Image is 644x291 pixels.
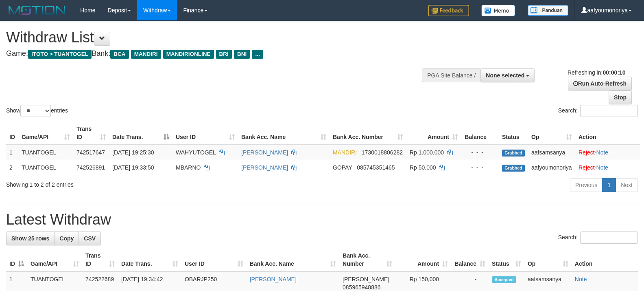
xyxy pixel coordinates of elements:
[330,121,406,145] th: Bank Acc. Number: activate to sort column ascending
[575,160,640,175] td: ·
[234,50,250,59] span: BNI
[570,178,603,192] a: Previous
[6,50,421,58] h4: Game: Bank:
[333,149,357,156] span: MANDIRI
[499,121,528,145] th: Status
[575,145,640,160] td: ·
[6,248,27,271] th: ID: activate to sort column descending
[422,68,480,82] div: PGA Site Balance /
[241,149,288,156] a: [PERSON_NAME]
[172,121,238,145] th: User ID: activate to sort column ascending
[76,149,105,156] span: 742517647
[480,68,535,82] button: None selected
[109,121,172,145] th: Date Trans.: activate to sort column descending
[112,164,154,171] span: [DATE] 19:33:50
[163,50,214,59] span: MANDIRIONLINE
[241,164,288,171] a: [PERSON_NAME]
[528,145,575,160] td: aafsamsanya
[18,121,73,145] th: Game/API: activate to sort column ascending
[28,50,92,59] span: ITOTO > TUANTOGEL
[6,4,68,16] img: MOTION_logo.png
[461,121,499,145] th: Balance
[343,284,380,291] span: Copy 085965948886 to clipboard
[59,235,74,242] span: Copy
[502,165,525,172] span: Grabbed
[18,145,73,160] td: TUANTOGEL
[528,121,575,145] th: Op: activate to sort column ascending
[333,164,352,171] span: GOPAY
[76,164,105,171] span: 742526891
[216,50,232,59] span: BRI
[528,5,568,16] img: panduan.png
[252,50,263,59] span: ...
[176,164,201,171] span: MBARNO
[528,160,575,175] td: aafyoumonoriya
[250,276,297,282] a: [PERSON_NAME]
[84,235,96,242] span: CSV
[502,150,525,157] span: Grabbed
[395,248,451,271] th: Amount: activate to sort column ascending
[465,148,496,157] div: - - -
[465,163,496,172] div: - - -
[11,235,49,242] span: Show 25 rows
[596,164,609,171] a: Note
[451,248,489,271] th: Balance: activate to sort column ascending
[579,164,595,171] a: Reject
[112,149,154,156] span: [DATE] 19:25:30
[181,248,247,271] th: User ID: activate to sort column ascending
[580,231,638,244] input: Search:
[6,105,68,117] label: Show entries
[492,276,516,283] span: Accepted
[602,178,616,192] a: 1
[176,149,216,156] span: WAHYUTOGEL
[82,248,118,271] th: Trans ID: activate to sort column ascending
[20,105,51,117] select: Showentries
[616,178,638,192] a: Next
[406,121,461,145] th: Amount: activate to sort column ascending
[609,90,632,104] a: Stop
[410,164,436,171] span: Rp 50.000
[575,276,587,282] a: Note
[79,231,101,245] a: CSV
[486,72,524,79] span: None selected
[572,248,638,271] th: Action
[131,50,161,59] span: MANDIRI
[238,121,330,145] th: Bank Acc. Name: activate to sort column ascending
[118,248,181,271] th: Date Trans.: activate to sort column ascending
[489,248,524,271] th: Status: activate to sort column ascending
[410,149,444,156] span: Rp 1.000.000
[6,231,55,245] a: Show 25 rows
[558,105,638,117] label: Search:
[6,212,638,228] h1: Latest Withdraw
[603,69,625,76] strong: 00:00:10
[339,248,395,271] th: Bank Acc. Number: activate to sort column ascending
[54,231,79,245] a: Copy
[575,121,640,145] th: Action
[73,121,109,145] th: Trans ID: activate to sort column ascending
[343,276,389,282] span: [PERSON_NAME]
[110,50,129,59] span: BCA
[6,177,262,189] div: Showing 1 to 2 of 2 entries
[27,248,82,271] th: Game/API: activate to sort column ascending
[362,149,403,156] span: Copy 1730018806282 to clipboard
[6,145,18,160] td: 1
[481,5,515,16] img: Button%20Memo.svg
[6,121,18,145] th: ID
[558,231,638,244] label: Search:
[357,164,395,171] span: Copy 085745351465 to clipboard
[524,248,572,271] th: Op: activate to sort column ascending
[579,149,595,156] a: Reject
[580,105,638,117] input: Search:
[247,248,339,271] th: Bank Acc. Name: activate to sort column ascending
[18,160,73,175] td: TUANTOGEL
[568,77,632,90] a: Run Auto-Refresh
[596,149,609,156] a: Note
[428,5,469,16] img: Feedback.jpg
[6,29,421,46] h1: Withdraw List
[568,69,625,76] span: Refreshing in:
[6,160,18,175] td: 2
